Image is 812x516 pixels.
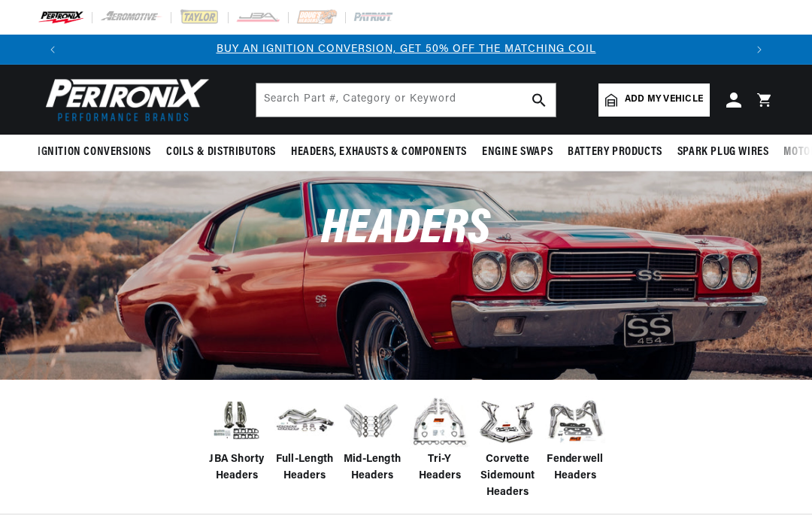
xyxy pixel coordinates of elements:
a: Fenderwell Headers Fenderwell Headers [545,391,605,485]
summary: Engine Swaps [474,135,560,170]
span: Coils & Distributors [166,144,276,160]
span: JBA Shorty Headers [207,451,267,485]
summary: Headers, Exhausts & Components [283,135,474,170]
a: Full-Length Headers Full-Length Headers [274,391,335,485]
summary: Coils & Distributors [159,135,283,170]
span: Engine Swaps [482,144,553,160]
button: Translation missing: en.sections.announcements.next_announcement [744,35,774,65]
img: Corvette Sidemount Headers [477,391,538,451]
a: BUY AN IGNITION CONVERSION, GET 50% OFF THE MATCHING COIL [217,44,596,55]
button: Translation missing: en.sections.announcements.previous_announcement [38,35,68,65]
span: Spark Plug Wires [677,144,769,160]
img: Fenderwell Headers [545,391,605,451]
div: Announcement [68,41,744,58]
img: Full-Length Headers [274,397,335,445]
span: Mid-Length Headers [342,451,402,485]
span: Headers, Exhausts & Components [291,144,467,160]
a: JBA Shorty Headers JBA Shorty Headers [207,391,267,485]
img: Tri-Y Headers [410,391,470,451]
span: Full-Length Headers [274,451,335,485]
a: Mid-Length Headers Mid-Length Headers [342,391,402,485]
img: Mid-Length Headers [342,391,402,451]
button: search button [523,83,556,117]
summary: Battery Products [560,135,670,170]
div: 1 of 3 [68,41,744,58]
input: Search Part #, Category or Keyword [256,83,556,117]
a: Add my vehicle [598,83,710,117]
span: Add my vehicle [625,93,703,107]
span: Headers [321,205,491,254]
span: Battery Products [568,144,662,160]
span: Tri-Y Headers [410,451,470,485]
a: Corvette Sidemount Headers Corvette Sidemount Headers [477,391,538,502]
span: Fenderwell Headers [545,451,605,485]
summary: Ignition Conversions [38,135,159,170]
summary: Spark Plug Wires [670,135,777,170]
img: JBA Shorty Headers [207,396,267,446]
a: Tri-Y Headers Tri-Y Headers [410,391,470,485]
span: Corvette Sidemount Headers [477,451,538,502]
img: Pertronix [38,74,211,126]
span: Ignition Conversions [38,144,151,160]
